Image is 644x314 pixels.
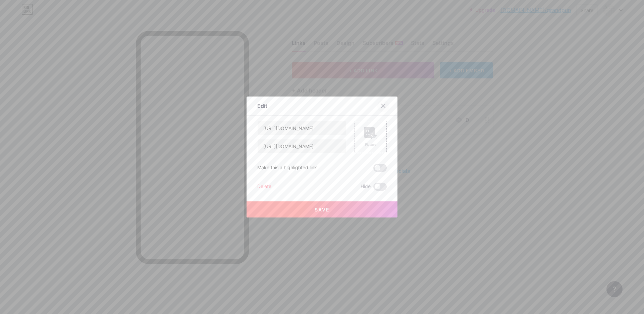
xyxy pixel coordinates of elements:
[247,201,397,217] button: Save
[315,207,330,212] span: Save
[257,164,317,172] div: Make this a highlighted link
[257,102,267,110] div: Edit
[257,183,271,191] div: Delete
[258,139,346,153] input: URL
[361,183,371,191] span: Hide
[258,121,346,135] input: Title
[364,142,377,147] div: Picture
